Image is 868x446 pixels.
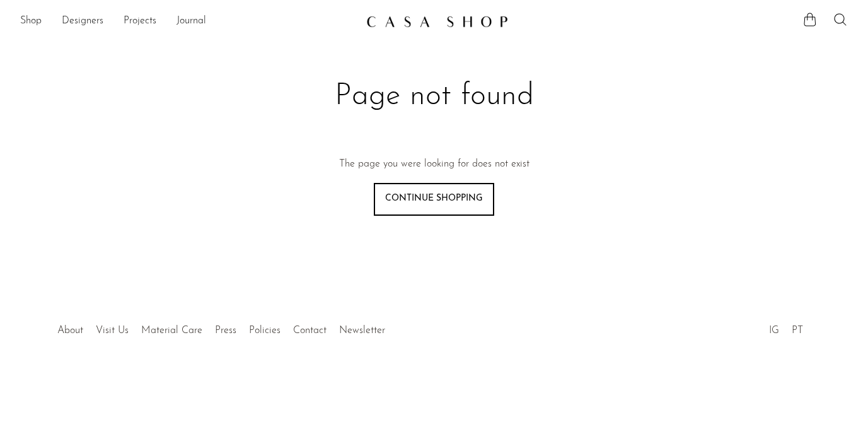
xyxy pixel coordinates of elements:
[234,77,635,116] h1: Page not found
[51,315,391,339] ul: Quick links
[20,13,42,30] a: Shop
[176,13,206,30] a: Journal
[293,326,327,336] a: Contact
[374,183,494,216] a: Continue shopping
[763,315,809,339] ul: Social Medias
[57,326,83,336] a: About
[339,156,529,173] p: The page you were looking for does not exist
[124,13,156,30] a: Projects
[215,326,236,336] a: Press
[769,326,779,336] a: IG
[62,13,103,30] a: Designers
[249,326,281,336] a: Policies
[96,326,129,336] a: Visit Us
[792,326,803,336] a: PT
[141,326,202,336] a: Material Care
[20,11,356,32] nav: Desktop navigation
[20,11,356,32] ul: NEW HEADER MENU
